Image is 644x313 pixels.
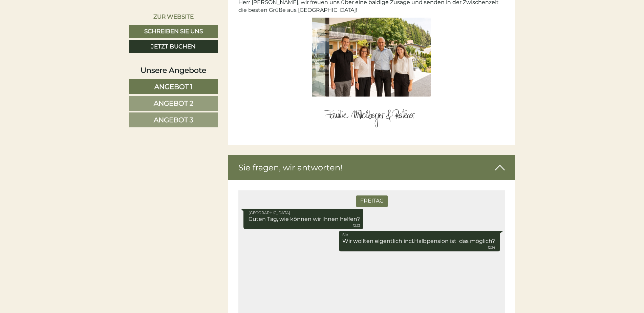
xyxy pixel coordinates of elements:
[129,40,218,54] a: Jetzt buchen
[319,100,471,131] img: image
[104,42,257,47] div: Sie
[101,40,262,61] div: Wir wollten eigentlich incl.Halbpension ist das möglich?
[154,116,193,124] span: Angebot 3
[104,55,257,60] small: 12:24
[10,33,122,38] small: 12:23
[312,18,431,97] img: image
[228,155,515,180] div: Sie fragen, wir antworten!
[237,177,267,191] button: Senden
[118,5,149,17] div: Freitag
[10,20,122,25] div: [GEOGRAPHIC_DATA]
[129,25,218,38] a: Schreiben Sie uns
[5,18,125,39] div: Guten Tag, wie können wir Ihnen helfen?
[154,83,193,91] span: Angebot 1
[154,99,193,107] span: Angebot 2
[129,65,218,76] div: Unsere Angebote
[129,10,218,23] a: Zur Website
